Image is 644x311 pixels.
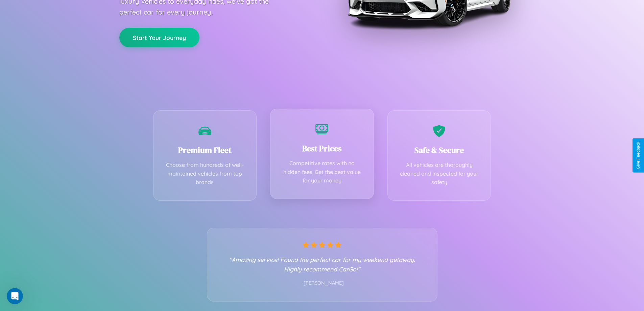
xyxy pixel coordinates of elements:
h3: Premium Fleet [164,145,246,156]
iframe: Intercom live chat [7,288,23,304]
button: Start Your Journey [119,28,199,47]
p: - [PERSON_NAME] [221,279,424,288]
p: Choose from hundreds of well-maintained vehicles from top brands [164,161,246,187]
p: "Amazing service! Found the perfect car for my weekend getaway. Highly recommend CarGo!" [221,255,424,274]
p: All vehicles are thoroughly cleaned and inspected for your safety [398,161,481,187]
h3: Best Prices [281,143,363,154]
div: Give Feedback [636,142,641,169]
p: Competitive rates with no hidden fees. Get the best value for your money [281,159,363,185]
h3: Safe & Secure [398,145,481,156]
